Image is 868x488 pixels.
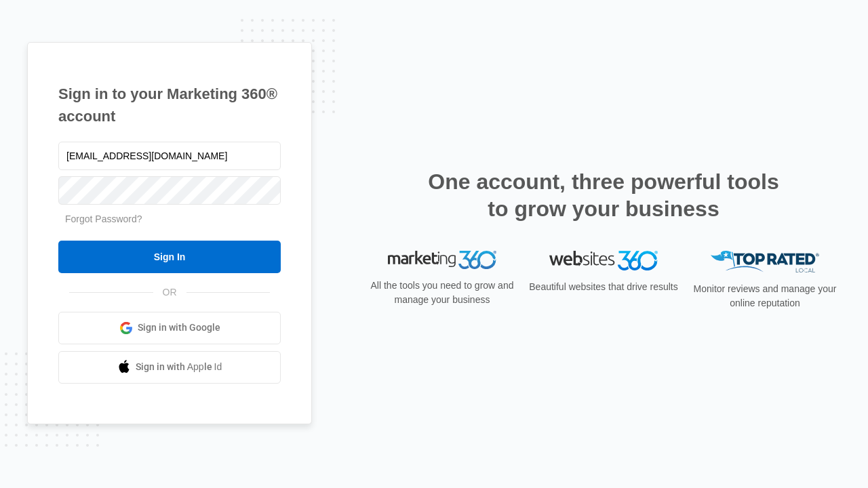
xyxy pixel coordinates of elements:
[58,312,281,344] a: Sign in with Google
[153,285,186,300] span: OR
[528,280,679,294] p: Beautiful websites that drive results
[549,251,658,270] img: Websites 360
[58,142,281,170] input: Email
[58,83,281,127] h1: Sign in to your Marketing 360® account
[58,351,281,384] a: Sign in with Apple Id
[388,251,496,270] img: Marketing 360
[58,241,281,273] input: Sign In
[424,168,783,222] h2: One account, three powerful tools to grow your business
[711,251,819,273] img: Top Rated Local
[366,279,518,307] p: All the tools you need to grow and manage your business
[65,213,142,224] a: Forgot Password?
[138,321,220,335] span: Sign in with Google
[689,282,841,310] p: Monitor reviews and manage your online reputation
[136,360,222,374] span: Sign in with Apple Id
